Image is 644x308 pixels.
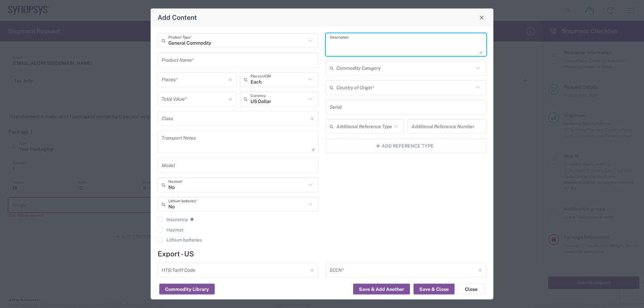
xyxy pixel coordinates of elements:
[158,217,188,222] label: Insurance
[158,227,183,233] label: Hazmat
[158,250,486,258] h4: Export - US
[159,284,215,295] button: Commodity Library
[477,13,486,22] button: Close
[158,237,202,243] label: Lithium batteries
[414,284,454,295] button: Save & Close
[158,12,197,22] h4: Add Content
[458,284,485,295] button: Close
[326,139,487,153] button: Add Reference Type
[353,284,410,295] button: Save & Add Another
